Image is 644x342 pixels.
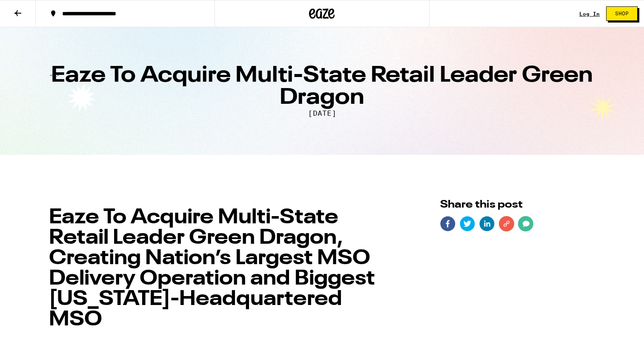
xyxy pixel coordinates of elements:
[600,6,644,21] a: Shop
[16,65,629,109] h1: Eaze To Acquire Multi-State Retail Leader Green Dragon
[579,11,600,17] a: Log In
[49,208,395,330] h2: Eaze To Acquire Multi-State Retail Leader Green Dragon, Creating Nation’s Largest MSO Delivery Op...
[460,216,475,231] button: twitter
[606,6,638,21] button: Shop
[16,109,629,118] div: [DATE]
[440,216,455,231] button: facebook
[440,199,583,210] h2: Share this post
[499,216,514,231] div: [URL][DOMAIN_NAME]
[479,216,495,231] button: linkedin
[615,11,629,16] span: Shop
